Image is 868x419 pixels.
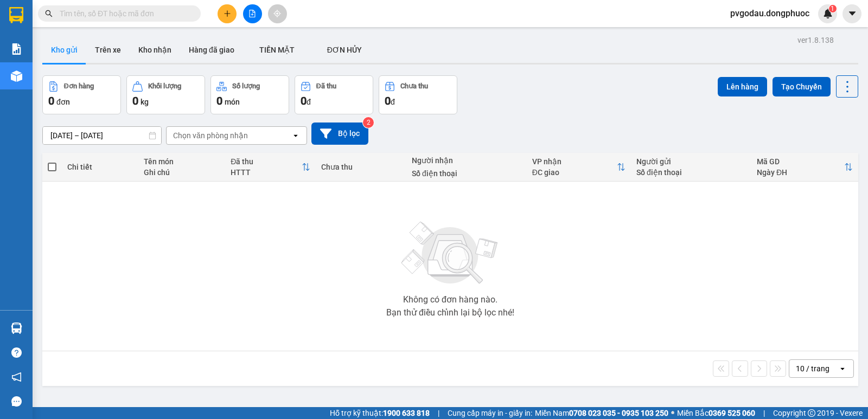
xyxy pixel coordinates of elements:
span: aim [273,10,281,17]
div: Chọn văn phòng nhận [173,130,248,141]
span: đơn [56,98,70,106]
div: Chưa thu [321,163,401,171]
div: Số lượng [232,82,260,90]
div: Tên món [144,157,220,166]
img: solution-icon [11,43,22,55]
span: TIỀN MẶT [259,46,295,54]
span: file-add [248,10,256,17]
span: | [763,407,765,419]
button: Đã thu0đ [295,75,373,114]
button: Kho nhận [130,37,180,63]
sup: 1 [829,5,837,12]
button: plus [218,4,237,23]
th: Toggle SortBy [527,153,631,182]
div: ĐC giao [532,168,617,177]
button: Chưa thu0đ [379,75,457,114]
span: pvgodau.dongphuoc [722,7,818,20]
button: caret-down [843,4,861,23]
span: món [225,98,240,106]
button: Khối lượng0kg [126,75,205,114]
span: Miền Bắc [677,407,755,419]
span: plus [224,10,231,17]
img: svg+xml;base64,PHN2ZyBjbGFzcz0ibGlzdC1wbHVnX19zdmciIHhtbG5zPSJodHRwOi8vd3d3LnczLm9yZy8yMDAwL3N2Zy... [396,215,505,291]
div: Không có đơn hàng nào. [403,295,497,304]
span: | [438,407,439,419]
span: question-circle [11,347,22,358]
img: warehouse-icon [11,70,22,82]
div: Số điện thoại [636,168,746,177]
div: Đơn hàng [64,82,94,90]
button: Đơn hàng0đơn [42,75,121,114]
th: Toggle SortBy [751,153,858,182]
span: Cung cấp máy in - giấy in: [448,407,532,419]
input: Tìm tên, số ĐT hoặc mã đơn [60,8,188,20]
strong: 0369 525 060 [709,409,755,417]
strong: 0708 023 035 - 0935 103 250 [569,409,668,417]
input: Select a date range. [43,127,161,144]
div: ver 1.8.138 [797,34,834,46]
sup: 2 [363,117,374,128]
div: Khối lượng [148,82,181,90]
div: VP nhận [532,157,617,166]
div: Chưa thu [400,82,428,90]
img: warehouse-icon [11,323,22,334]
span: kg [141,98,149,106]
div: Mã GD [757,157,844,166]
div: Chi tiết [67,163,133,171]
th: Toggle SortBy [225,153,316,182]
div: 10 / trang [796,363,829,374]
span: 0 [301,94,307,107]
span: search [45,10,53,17]
img: logo-vxr [9,7,23,23]
span: 0 [48,94,54,107]
span: ĐƠN HỦY [327,46,362,54]
svg: open [291,131,300,140]
button: Số lượng0món [210,75,289,114]
span: 0 [216,94,222,107]
img: icon-new-feature [823,9,833,18]
button: file-add [243,4,262,23]
span: message [11,396,22,407]
div: HTTT [231,168,302,177]
span: notification [11,372,22,382]
div: Người gửi [636,157,746,166]
span: ⚪️ [671,411,674,415]
div: Đã thu [231,157,302,166]
span: Hỗ trợ kỹ thuật: [330,407,430,419]
div: Ghi chú [144,168,220,177]
div: Đã thu [316,82,336,90]
button: Trên xe [86,37,130,63]
span: copyright [808,409,815,417]
svg: open [838,364,847,373]
div: Bạn thử điều chỉnh lại bộ lọc nhé! [386,308,514,317]
span: đ [307,98,311,106]
button: Bộ lọc [311,123,368,145]
div: Người nhận [412,156,521,165]
span: 0 [385,94,391,107]
span: 0 [132,94,138,107]
span: 1 [831,5,834,12]
span: caret-down [847,9,857,18]
button: Hàng đã giao [180,37,243,63]
button: Tạo Chuyến [773,77,831,96]
span: Miền Nam [535,407,668,419]
button: aim [268,4,287,23]
div: Ngày ĐH [757,168,844,177]
div: Số điện thoại [412,169,521,178]
span: đ [391,98,395,106]
button: Kho gửi [42,37,86,63]
button: Lên hàng [718,77,767,96]
strong: 1900 633 818 [383,409,430,417]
